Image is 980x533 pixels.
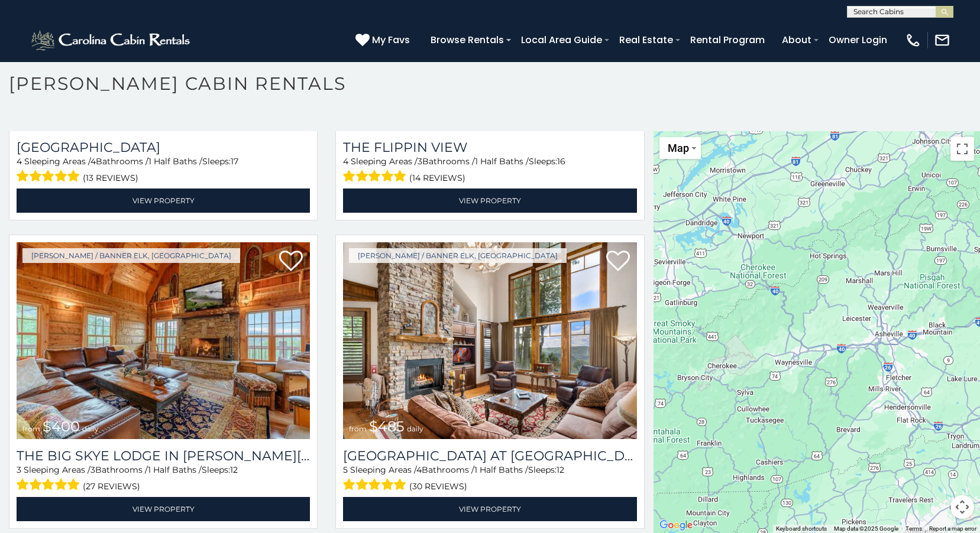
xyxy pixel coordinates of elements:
[372,32,410,47] span: My Favs
[343,242,636,439] img: Ridge Haven Lodge at Echota
[409,170,465,186] span: (14 reviews)
[343,464,636,494] div: Sleeping Areas / Bathrooms / Sleeps:
[231,156,238,167] span: 17
[950,495,974,519] button: Map camera controls
[656,518,696,533] a: Open this area in Google Maps (opens a new window)
[17,497,310,521] a: View Property
[90,156,96,167] span: 4
[515,30,608,50] a: Local Area Guide
[17,188,310,213] a: View Property
[17,139,310,155] a: [GEOGRAPHIC_DATA]
[17,464,21,475] span: 3
[823,30,893,50] a: Owner Login
[776,525,827,533] button: Keyboard shortcuts
[355,32,413,48] a: My Favs
[934,32,950,48] img: mail-regular-white.png
[343,497,636,521] a: View Property
[22,424,40,433] span: from
[407,424,423,433] span: daily
[343,155,636,186] div: Sleeping Areas / Bathrooms / Sleeps:
[834,525,898,532] span: Map data ©2025 Google
[343,139,636,155] a: The Flippin View
[343,464,348,475] span: 5
[343,156,348,167] span: 4
[606,249,630,274] a: Add to favorites
[684,30,771,50] a: Rental Program
[929,525,976,532] a: Report a map error
[230,464,238,475] span: 12
[905,525,922,532] a: Terms (opens in new tab)
[343,448,636,464] h3: Ridge Haven Lodge at Echota
[656,518,696,533] img: Google
[83,170,138,186] span: (13 reviews)
[17,448,310,464] a: The Big Skye Lodge in [PERSON_NAME][GEOGRAPHIC_DATA]
[17,139,310,155] h3: Cucumber Tree Lodge
[409,479,467,494] span: (30 reviews)
[475,156,529,167] span: 1 Half Baths /
[17,242,310,439] img: The Big Skye Lodge in Valle Crucis
[613,30,679,50] a: Real Estate
[22,248,240,263] a: [PERSON_NAME] / Banner Elk, [GEOGRAPHIC_DATA]
[668,142,689,154] span: Map
[83,479,140,494] span: (27 reviews)
[418,156,422,167] span: 3
[343,448,636,464] a: [GEOGRAPHIC_DATA] at [GEOGRAPHIC_DATA]
[659,137,701,159] button: Change map style
[17,242,310,439] a: The Big Skye Lodge in Valle Crucis from $400 daily
[950,137,974,161] button: Toggle fullscreen view
[17,156,22,167] span: 4
[30,28,193,52] img: White-1-2.png
[148,464,202,475] span: 1 Half Baths /
[369,418,405,435] span: $485
[557,464,564,475] span: 12
[905,32,921,48] img: phone-regular-white.png
[82,424,99,433] span: daily
[343,242,636,439] a: Ridge Haven Lodge at Echota from $485 daily
[17,464,310,494] div: Sleeping Areas / Bathrooms / Sleeps:
[416,464,422,475] span: 4
[349,248,567,263] a: [PERSON_NAME] / Banner Elk, [GEOGRAPHIC_DATA]
[776,30,817,50] a: About
[279,249,303,274] a: Add to favorites
[425,30,510,50] a: Browse Rentals
[148,156,202,167] span: 1 Half Baths /
[17,448,310,464] h3: The Big Skye Lodge in Valle Crucis
[343,188,636,213] a: View Property
[557,156,565,167] span: 16
[474,464,528,475] span: 1 Half Baths /
[17,155,310,186] div: Sleeping Areas / Bathrooms / Sleeps:
[90,464,95,475] span: 3
[349,424,367,433] span: from
[43,418,80,435] span: $400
